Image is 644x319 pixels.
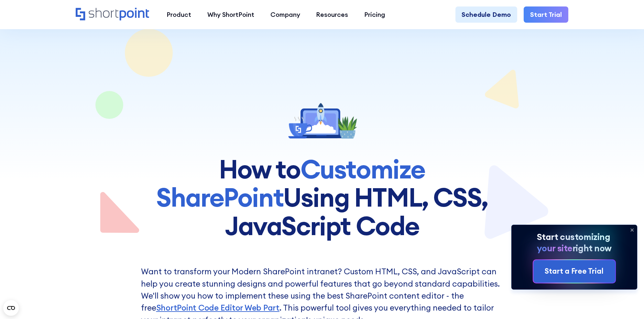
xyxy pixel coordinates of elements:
[524,6,568,23] a: Start Trial
[167,10,191,19] div: Product
[270,10,300,19] div: Company
[262,6,308,23] a: Company
[364,10,385,19] div: Pricing
[199,6,262,23] a: Why ShortPoint
[76,8,150,22] a: Home
[129,155,515,240] h1: How to Using HTML, CSS, JavaScript Code
[3,300,19,316] button: Open CMP widget
[356,6,393,23] a: Pricing
[158,6,199,23] a: Product
[455,6,518,23] a: Schedule Demo
[533,260,616,282] a: Start a Free Trial
[612,288,644,319] iframe: Chat Widget
[316,10,348,19] div: Resources
[308,6,356,23] a: Resources
[156,153,425,214] span: Customize SharePoint
[156,302,279,313] a: ShortPoint Code Editor Web Part
[207,10,254,19] div: Why ShortPoint
[545,266,604,277] div: Start a Free Trial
